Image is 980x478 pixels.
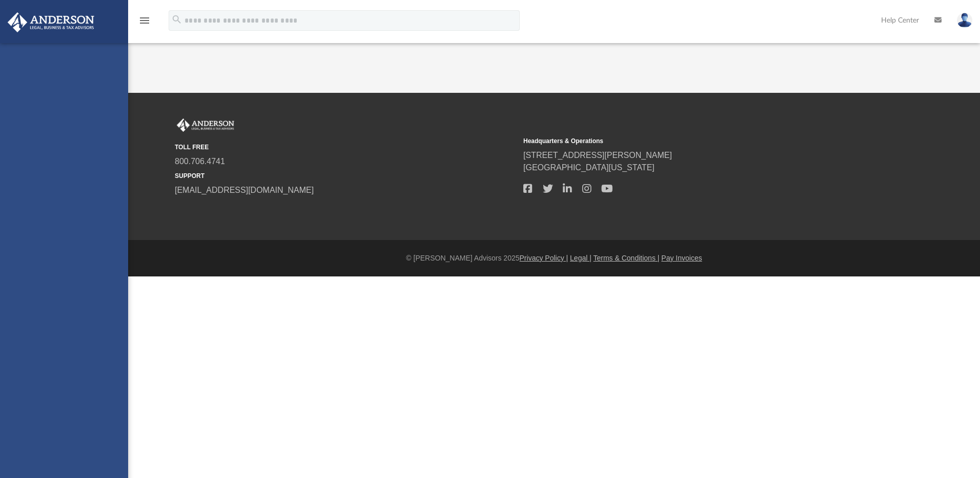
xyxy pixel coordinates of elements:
i: search [171,14,182,25]
a: Terms & Conditions | [594,254,660,262]
a: [EMAIL_ADDRESS][DOMAIN_NAME] [175,186,314,194]
i: menu [138,14,151,27]
a: Privacy Policy | [520,254,568,262]
img: User Pic [957,13,972,28]
small: SUPPORT [175,171,516,181]
img: Anderson Advisors Platinum Portal [5,12,97,32]
a: 800.706.4741 [175,157,225,166]
div: © [PERSON_NAME] Advisors 2025 [128,253,980,264]
a: Legal | [570,254,591,262]
a: menu [138,19,151,27]
img: Anderson Advisors Platinum Portal [175,118,236,132]
small: TOLL FREE [175,143,516,152]
a: [STREET_ADDRESS][PERSON_NAME] [523,151,672,160]
a: Pay Invoices [661,254,702,262]
a: [GEOGRAPHIC_DATA][US_STATE] [523,163,655,172]
small: Headquarters & Operations [523,136,865,146]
